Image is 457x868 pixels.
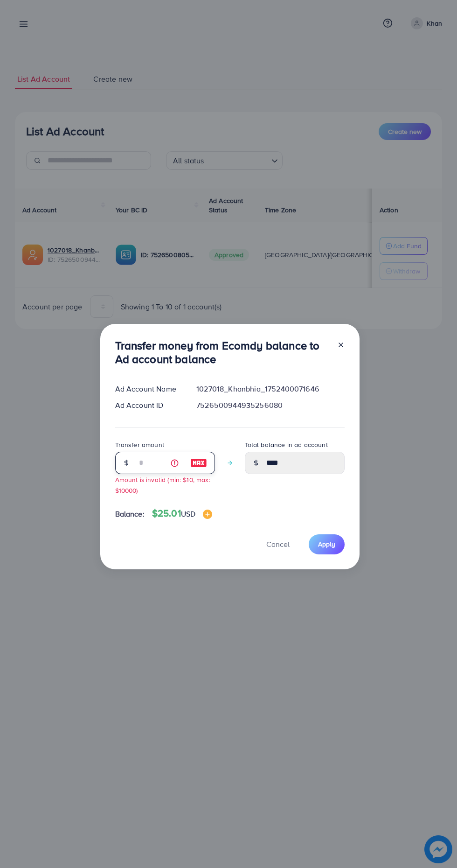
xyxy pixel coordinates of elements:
[108,384,189,394] div: Ad Account Name
[245,440,328,449] label: Total balance in ad account
[189,400,352,411] div: 7526500944935256080
[115,509,145,519] span: Balance:
[190,457,207,469] img: image
[181,509,195,519] span: USD
[115,475,210,495] small: Amount is invalid (min: $10, max: $10000)
[255,534,301,554] button: Cancel
[318,539,335,549] span: Apply
[309,534,345,554] button: Apply
[189,384,352,394] div: 1027018_Khanbhia_1752400071646
[152,508,212,519] h4: $25.01
[108,400,189,411] div: Ad Account ID
[203,510,212,519] img: image
[266,539,290,549] span: Cancel
[115,440,164,449] label: Transfer amount
[115,339,330,366] h3: Transfer money from Ecomdy balance to Ad account balance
